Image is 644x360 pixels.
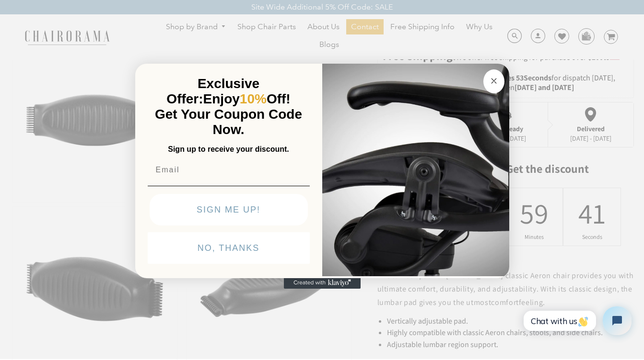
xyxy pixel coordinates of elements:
[148,160,310,180] input: Email
[203,91,291,106] span: Enjoy Off!
[168,145,289,153] span: Sign up to receive your discount.
[483,69,504,93] button: Close dialog
[240,91,267,106] span: 10%
[284,277,361,289] a: Created with Klaviyo - opens in a new tab
[513,298,640,343] iframe: Tidio Chat
[148,186,310,186] img: underline
[155,107,302,137] span: Get Your Coupon Code Now.
[150,194,308,225] button: SIGN ME UP!
[166,76,259,106] span: Exclusive Offer:
[148,232,310,264] button: NO, THANKS
[322,62,509,276] img: 92d77583-a095-41f6-84e7-858462e0427a.jpeg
